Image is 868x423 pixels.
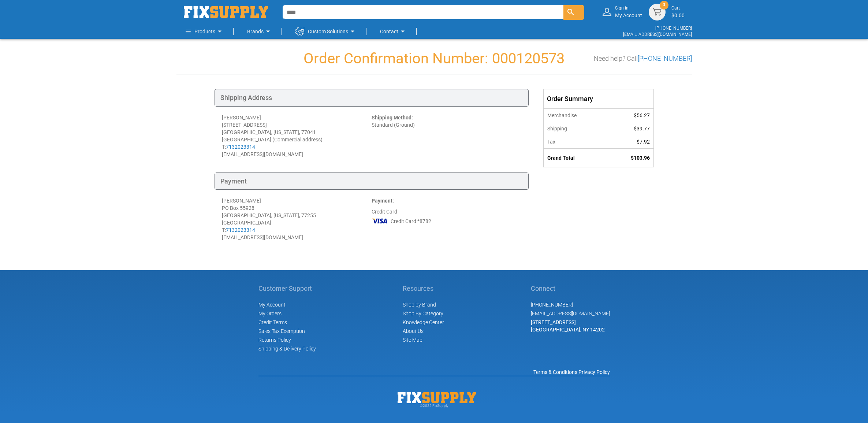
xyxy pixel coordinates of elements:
[634,126,650,131] span: $39.77
[222,114,372,158] div: [PERSON_NAME] [STREET_ADDRESS] [GEOGRAPHIC_DATA], [US_STATE], 77041 [GEOGRAPHIC_DATA] (Commercial...
[615,5,642,11] small: Sign in
[184,6,268,18] a: store logo
[615,5,642,19] div: My Account
[258,346,316,352] a: Shipping & Delivery Policy
[226,227,255,233] a: 7132023314
[258,302,286,308] span: My Account
[258,328,305,334] span: Sales Tax Exemption
[671,5,685,11] small: Cart
[380,24,407,39] a: Contact
[372,215,388,226] img: VI
[295,24,357,39] a: Custom Solutions
[403,302,436,308] a: Shop by Brand
[578,369,610,375] a: Privacy Policy
[544,108,607,122] th: Merchandise
[531,319,605,333] span: [STREET_ADDRESS] [GEOGRAPHIC_DATA], NY 14202
[594,55,692,62] h3: Need help? Call
[403,311,443,316] a: Shop By Category
[258,311,282,316] span: My Orders
[372,197,521,241] div: Credit Card
[258,285,316,292] h5: Customer Support
[226,144,255,150] a: 7132023314
[637,139,650,145] span: $7.92
[258,337,291,343] a: Returns Policy
[215,172,529,190] div: Payment
[634,112,650,118] span: $56.27
[186,24,224,39] a: Products
[184,6,268,18] img: Fix Industrial Supply
[544,89,653,108] div: Order Summary
[258,319,287,325] span: Credit Terms
[420,404,448,408] span: © 2025 FixSupply
[544,135,607,149] th: Tax
[222,197,372,241] div: [PERSON_NAME] PO Box 55928 [GEOGRAPHIC_DATA], [US_STATE], 77255 [GEOGRAPHIC_DATA] T: [EMAIL_ADDRE...
[258,368,610,376] div: |
[372,115,413,120] strong: Shipping Method:
[247,24,272,39] a: Brands
[403,285,444,292] h5: Resources
[671,12,685,18] span: $0.00
[631,155,650,161] span: $103.96
[176,51,692,67] h1: Order Confirmation Number: 000120573
[403,337,422,343] a: Site Map
[403,328,424,334] a: About Us
[403,319,444,325] a: Knowledge Center
[531,285,610,292] h5: Connect
[372,114,521,158] div: Standard (Ground)
[544,122,607,135] th: Shipping
[547,155,575,161] strong: Grand Total
[391,218,431,225] span: Credit Card *8782
[531,311,610,316] a: [EMAIL_ADDRESS][DOMAIN_NAME]
[663,2,665,8] span: 0
[533,369,577,375] a: Terms & Conditions
[398,392,476,403] img: Fix Industrial Supply
[655,26,692,31] a: [PHONE_NUMBER]
[531,302,573,308] a: [PHONE_NUMBER]
[372,198,394,204] strong: Payment:
[623,32,692,37] a: [EMAIL_ADDRESS][DOMAIN_NAME]
[638,55,692,62] a: [PHONE_NUMBER]
[215,89,529,107] div: Shipping Address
